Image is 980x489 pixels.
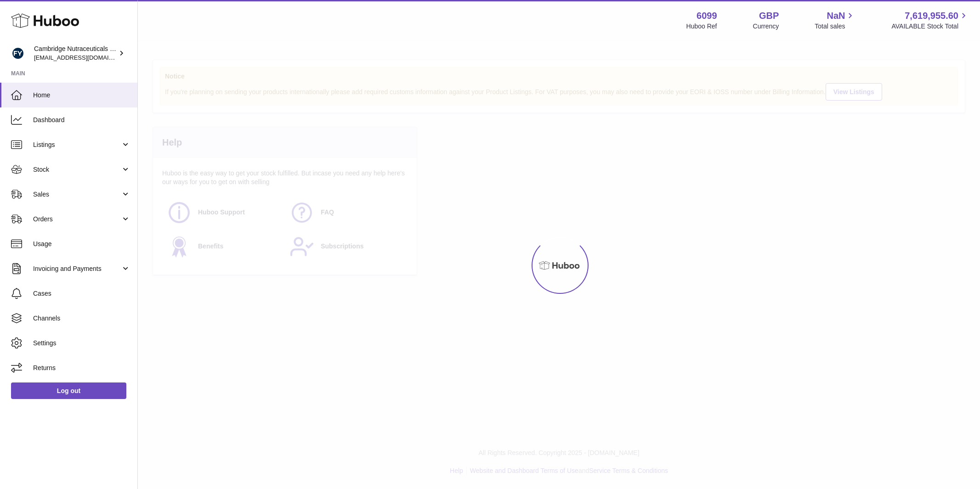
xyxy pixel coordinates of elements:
span: Cases [33,289,130,298]
strong: 6099 [697,10,717,22]
span: Orders [33,215,121,224]
span: Total sales [815,22,855,31]
span: Dashboard [33,116,130,124]
div: Currency [753,22,779,31]
span: Channels [33,314,130,323]
span: NaN [827,10,845,22]
a: 7,619,955.60 AVAILABLE Stock Total [891,10,969,31]
strong: GBP [759,10,779,22]
span: Settings [33,339,130,348]
span: [EMAIL_ADDRESS][DOMAIN_NAME] [34,54,135,61]
img: huboo@camnutra.com [11,46,25,60]
span: 7,619,955.60 [905,10,958,22]
a: NaN Total sales [815,10,855,31]
div: Cambridge Nutraceuticals Ltd [34,45,117,62]
span: Returns [33,364,130,372]
span: Sales [33,190,121,199]
span: Invoicing and Payments [33,264,121,273]
span: Home [33,91,130,100]
span: Usage [33,240,130,248]
span: Listings [33,141,121,149]
span: AVAILABLE Stock Total [891,22,969,31]
div: Huboo Ref [686,22,717,31]
a: Log out [11,382,126,399]
span: Stock [33,165,121,174]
